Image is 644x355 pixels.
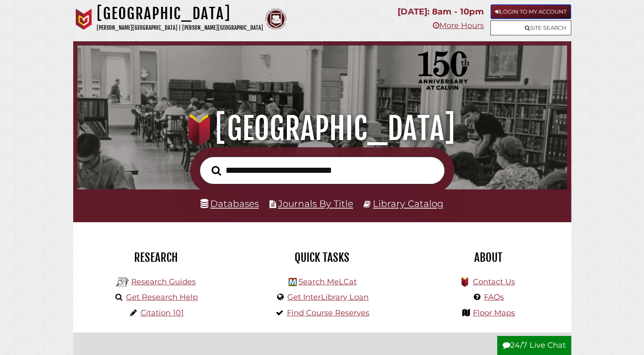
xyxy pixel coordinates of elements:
h1: [GEOGRAPHIC_DATA] [87,110,557,147]
a: Get InterLibrary Loan [287,292,369,302]
button: Search [207,163,225,178]
img: Hekman Library Logo [116,276,129,289]
a: Site Search [490,20,571,35]
a: Journals By Title [278,198,353,209]
a: Databases [200,198,259,209]
a: Library Catalog [373,198,444,209]
p: [DATE]: 8am - 10pm [398,4,484,19]
a: Research Guides [131,277,196,286]
p: [PERSON_NAME][GEOGRAPHIC_DATA] | [PERSON_NAME][GEOGRAPHIC_DATA] [97,23,263,33]
h2: Quick Tasks [246,250,399,265]
img: Hekman Library Logo [289,278,297,286]
h1: [GEOGRAPHIC_DATA] [97,4,263,23]
a: Login to My Account [490,4,571,19]
a: FAQs [484,292,504,302]
img: Calvin University [73,9,94,30]
h2: About [412,250,565,265]
a: More Hours [432,21,484,30]
i: Search [212,165,221,175]
h2: Research [80,250,233,265]
a: Get Research Help [126,292,198,302]
a: Floor Maps [473,308,515,318]
img: Calvin Theological Seminary [265,9,286,30]
a: Citation 101 [140,308,184,318]
a: Search MeLCat [298,277,356,286]
a: Find Course Reserves [287,308,369,318]
a: Contact Us [472,277,515,286]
